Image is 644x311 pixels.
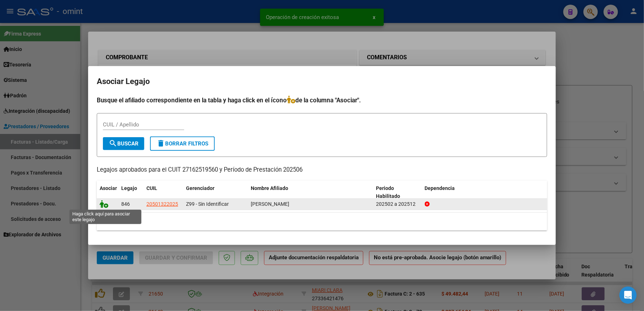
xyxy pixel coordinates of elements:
[97,166,547,175] p: Legajos aprobados para el CUIT 27162519560 y Período de Prestación 202506
[248,181,373,204] datatable-header-cell: Nombre Afiliado
[620,287,637,304] div: Open Intercom Messenger
[251,201,289,207] span: DIAZ ALEJANDRO DAMIAN
[121,201,130,207] span: 846
[109,139,117,148] mat-icon: search
[146,185,157,191] span: CUIL
[376,185,400,199] span: Periodo Habilitado
[376,200,419,208] div: 202502 a 202512
[121,185,137,191] span: Legajo
[157,139,165,148] mat-icon: delete
[118,181,144,204] datatable-header-cell: Legajo
[183,181,248,204] datatable-header-cell: Gerenciador
[146,201,178,207] span: 20501322025
[186,201,229,207] span: Z99 - Sin Identificar
[97,75,547,88] h2: Asociar Legajo
[157,140,208,147] span: Borrar Filtros
[186,185,214,191] span: Gerenciador
[425,185,455,191] span: Dependencia
[422,181,548,204] datatable-header-cell: Dependencia
[100,185,117,191] span: Asociar
[150,136,215,151] button: Borrar Filtros
[103,137,144,150] button: Buscar
[109,140,139,147] span: Buscar
[251,185,288,191] span: Nombre Afiliado
[144,181,183,204] datatable-header-cell: CUIL
[97,96,547,105] h4: Busque el afiliado correspondiente en la tabla y haga click en el ícono de la columna "Asociar".
[97,181,118,204] datatable-header-cell: Asociar
[373,181,422,204] datatable-header-cell: Periodo Habilitado
[97,213,547,231] div: 1 registros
